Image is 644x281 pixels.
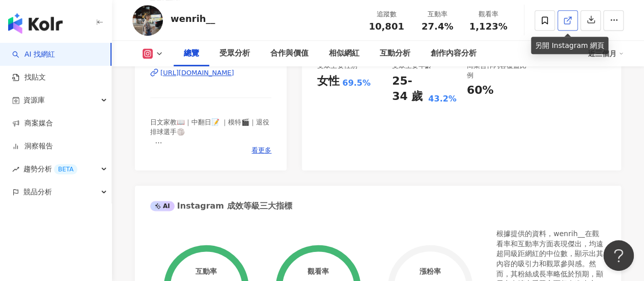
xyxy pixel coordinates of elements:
div: Instagram 成效等級三大指標 [150,200,292,212]
div: 觀看率 [307,267,329,275]
div: 互動分析 [380,47,410,60]
a: 洞察報告 [12,141,53,151]
div: 創作內容分析 [431,47,477,60]
div: [URL][DOMAIN_NAME] [160,68,234,78]
div: 女性 [317,73,340,89]
div: 互動率 [418,9,457,19]
span: rise [12,166,19,173]
div: 總覽 [184,47,199,60]
div: 商業合作內容覆蓋比例 [467,61,531,80]
span: 10,801 [369,21,404,32]
div: 觀看率 [469,9,508,19]
img: logo [8,13,63,34]
span: 看更多 [251,146,271,155]
div: 受眾分析 [219,47,250,60]
div: 25-34 歲 [392,73,426,105]
div: AI [150,201,175,211]
span: 競品分析 [23,181,52,203]
span: 27.4% [422,21,453,32]
a: 找貼文 [12,72,46,83]
span: 資源庫 [23,89,45,112]
div: 追蹤數 [367,9,406,19]
span: 趨勢分析 [23,158,77,181]
div: 互動率 [195,267,217,275]
div: 另開 Instagram 網頁 [531,37,608,54]
div: 43.2% [428,93,457,105]
a: searchAI 找網紅 [12,49,55,60]
div: 漲粉率 [419,267,441,275]
div: 相似網紅 [329,47,359,60]
div: 60% [467,83,494,98]
div: 合作與價值 [270,47,309,60]
a: 商案媒合 [12,118,53,129]
img: KOL Avatar [132,5,163,36]
span: 日文家教📖｜中翻日📝 ｜模特🎬｜退役排球選手🏐 ⠀ 在台[DATE]北海道女子の何気ない生活 歡迎多多喜歡よろしく📮合作直接DM [150,118,269,163]
div: BETA [54,164,77,174]
iframe: Help Scout Beacon - Open [603,240,634,271]
div: 69.5% [342,78,371,89]
div: wenrih__ [171,12,215,25]
span: 1,123% [469,21,508,32]
a: [URL][DOMAIN_NAME] [150,68,271,78]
